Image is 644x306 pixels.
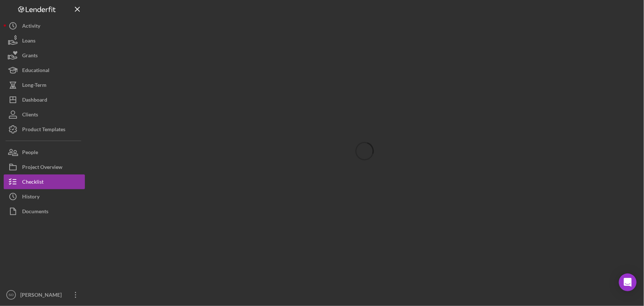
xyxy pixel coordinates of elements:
button: Project Overview [4,160,85,174]
div: Dashboard [22,92,47,109]
div: Activity [22,18,40,35]
div: Product Templates [22,122,65,139]
div: Educational [22,63,49,79]
button: Product Templates [4,122,85,137]
button: Educational [4,63,85,78]
div: Long-Term [22,78,47,94]
div: [PERSON_NAME] [18,288,66,304]
button: Long-Term [4,78,85,92]
button: SO[PERSON_NAME] [4,288,85,302]
button: Grants [4,48,85,63]
div: Open Intercom Messenger [619,273,637,291]
div: Clients [22,107,38,124]
div: Loans [22,33,35,50]
button: Documents [4,204,85,219]
div: People [22,145,38,161]
button: Checklist [4,174,85,189]
text: SO [8,293,14,297]
div: History [22,189,39,206]
div: Documents [22,204,48,221]
button: Clients [4,107,85,122]
button: History [4,189,85,204]
button: Loans [4,33,85,48]
div: Checklist [22,174,44,191]
div: Grants [22,48,38,65]
button: Activity [4,18,85,33]
button: People [4,145,85,160]
div: Project Overview [22,160,62,176]
button: Dashboard [4,92,85,107]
